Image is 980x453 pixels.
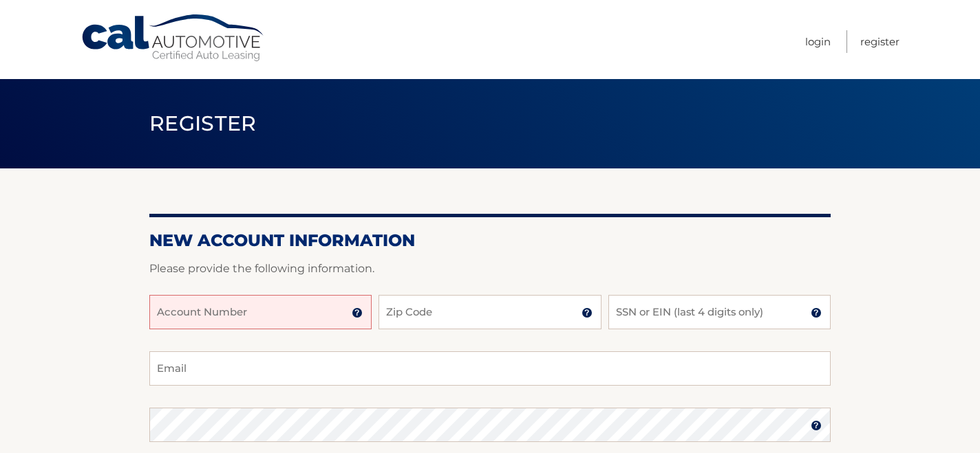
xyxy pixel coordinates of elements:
[608,295,831,329] input: SSN or EIN (last 4 digits only)
[81,14,266,63] a: Cal Automotive
[379,295,601,329] input: Zip Code
[811,307,822,318] img: tooltip.svg
[582,307,593,318] img: tooltip.svg
[149,351,831,386] input: Email
[149,295,372,329] input: Account Number
[805,30,831,53] a: Login
[149,111,257,136] span: Register
[860,30,899,53] a: Register
[149,259,831,278] p: Please provide the following information.
[811,420,822,431] img: tooltip.svg
[149,230,831,251] h2: New Account Information
[352,307,363,318] img: tooltip.svg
